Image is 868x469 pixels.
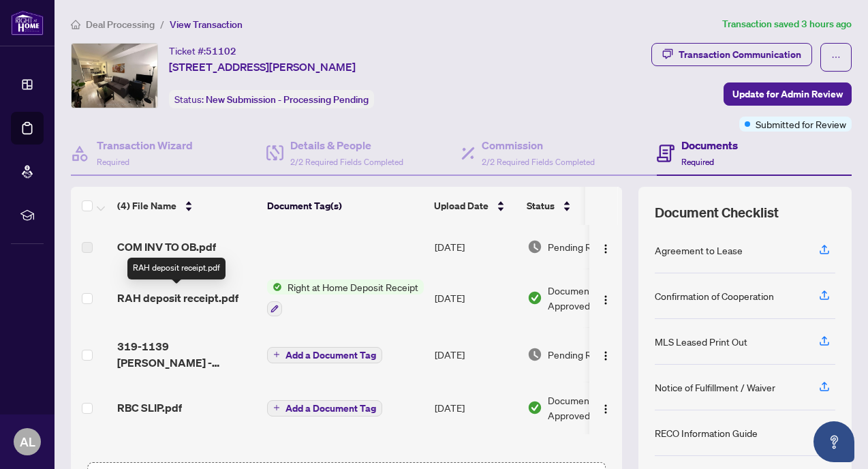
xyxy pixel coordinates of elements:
[117,239,216,255] span: COM INV TO OB.pdf
[285,404,376,413] span: Add a Document Tag
[724,82,852,106] button: Update for Admin Review
[267,400,382,417] button: Add a Document Tag
[285,350,376,360] span: Add a Document Tag
[595,344,617,365] button: Logo
[160,16,164,32] li: /
[71,20,80,29] span: home
[273,351,280,358] span: plus
[600,294,611,305] img: Logo
[527,400,542,415] img: Document Status
[434,198,489,213] span: Upload Date
[651,43,812,66] button: Transaction Communication
[117,338,256,371] span: 319-1139 [PERSON_NAME] -Accepted Offer.pdf
[732,83,843,105] span: Update for Admin Review
[600,243,611,254] img: Logo
[655,425,758,440] div: RECO Information Guide
[282,279,424,294] span: Right at Home Deposit Receipt
[429,269,522,327] td: [DATE]
[655,203,779,222] span: Document Checklist
[429,225,522,269] td: [DATE]
[655,288,774,303] div: Confirmation of Cooperation
[267,279,424,316] button: Status IconRight at Home Deposit Receipt
[527,239,542,254] img: Document Status
[169,43,236,59] div: Ticket #:
[72,44,157,108] img: IMG-W12265015_1.jpg
[290,137,403,153] h4: Details & People
[429,327,522,382] td: [DATE]
[679,44,801,65] div: Transaction Communication
[813,421,854,462] button: Open asap
[831,52,841,62] span: ellipsis
[97,157,129,167] span: Required
[117,399,182,416] span: RBC SLIP.pdf
[112,187,262,225] th: (4) File Name
[267,399,382,417] button: Add a Document Tag
[169,59,356,75] span: [STREET_ADDRESS][PERSON_NAME]
[267,346,382,363] button: Add a Document Tag
[527,198,555,213] span: Status
[127,258,226,279] div: RAH deposit receipt.pdf
[595,236,617,258] button: Logo
[482,137,595,153] h4: Commission
[117,290,238,306] span: RAH deposit receipt.pdf
[267,347,382,363] button: Add a Document Tag
[756,117,846,132] span: Submitted for Review
[548,283,632,313] span: Document Approved
[86,18,155,31] span: Deal Processing
[262,187,429,225] th: Document Tag(s)
[655,380,775,395] div: Notice of Fulfillment / Waiver
[681,157,714,167] span: Required
[206,45,236,57] span: 51102
[11,10,44,35] img: logo
[655,243,743,258] div: Agreement to Lease
[169,90,374,108] div: Status:
[482,157,595,167] span: 2/2 Required Fields Completed
[595,397,617,419] button: Logo
[521,187,637,225] th: Status
[20,432,35,451] span: AL
[429,382,522,434] td: [DATE]
[548,393,632,423] span: Document Approved
[527,290,542,305] img: Document Status
[273,404,280,411] span: plus
[655,334,747,349] div: MLS Leased Print Out
[595,287,617,309] button: Logo
[722,16,852,32] article: Transaction saved 3 hours ago
[206,93,369,106] span: New Submission - Processing Pending
[170,18,243,31] span: View Transaction
[267,279,282,294] img: Status Icon
[548,239,616,254] span: Pending Review
[429,187,521,225] th: Upload Date
[290,157,403,167] span: 2/2 Required Fields Completed
[117,198,176,213] span: (4) File Name
[548,347,616,362] span: Pending Review
[681,137,738,153] h4: Documents
[600,404,611,414] img: Logo
[97,137,193,153] h4: Transaction Wizard
[600,350,611,361] img: Logo
[527,347,542,362] img: Document Status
